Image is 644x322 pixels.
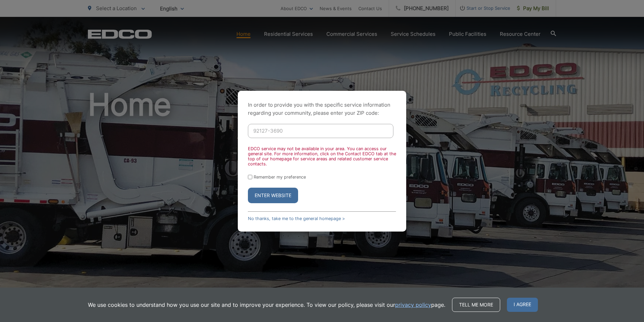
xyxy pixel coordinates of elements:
a: privacy policy [395,301,431,309]
a: No thanks, take me to the general homepage > [248,216,345,221]
span: I agree [507,298,538,312]
label: Remember my preference [254,175,306,180]
a: Tell me more [452,298,500,312]
p: In order to provide you with the specific service information regarding your community, please en... [248,101,396,117]
button: Enter Website [248,188,298,203]
input: Enter ZIP Code [248,124,393,138]
p: We use cookies to understand how you use our site and to improve your experience. To view our pol... [88,301,445,309]
div: EDCO service may not be available in your area. You can access our general site. For more informa... [248,146,396,166]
